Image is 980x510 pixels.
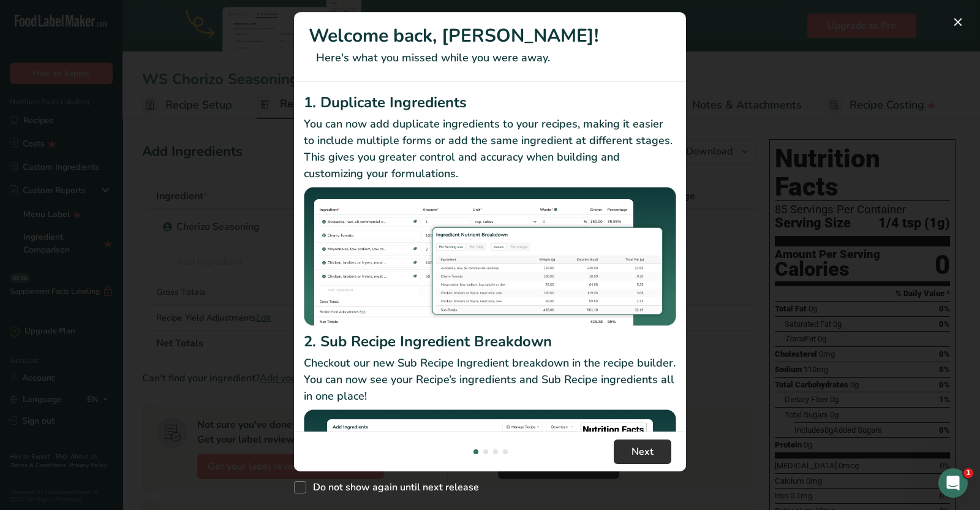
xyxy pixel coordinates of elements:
[306,481,479,493] span: Do not show again until next release
[963,468,973,478] span: 1
[938,468,968,498] iframe: Intercom live chat
[304,355,676,405] p: Checkout our new Sub Recipe Ingredient breakdown in the recipe builder. You can now see your Reci...
[304,187,676,326] img: Duplicate Ingredients
[309,50,671,66] p: Here's what you missed while you were away.
[309,22,671,50] h1: Welcome back, [PERSON_NAME]!
[304,91,676,113] h2: 1. Duplicate Ingredients
[304,330,676,352] h2: 2. Sub Recipe Ingredient Breakdown
[631,444,654,459] span: Next
[304,116,676,182] p: You can now add duplicate ingredients to your recipes, making it easier to include multiple forms...
[614,440,671,464] button: Next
